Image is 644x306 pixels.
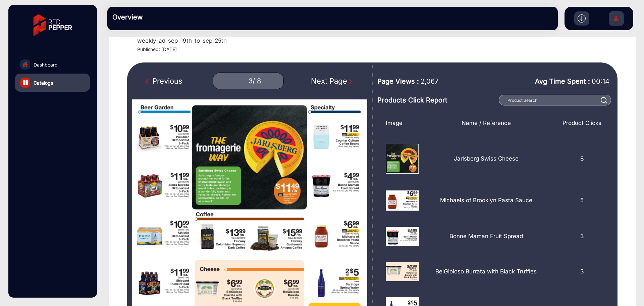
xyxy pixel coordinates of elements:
[253,77,261,85] div: / 8
[553,227,611,246] div: 3
[553,262,611,281] div: 3
[34,79,53,86] span: Catalogs
[15,74,90,92] a: Catalogs
[578,14,586,23] img: h2download.svg
[592,77,609,85] span: 00:14
[609,8,623,31] img: Sign%20Up.svg
[454,155,519,163] p: Jarlsberg Swiss Cheese
[381,119,419,128] div: Image
[535,76,590,86] span: Avg Time Spent :
[34,61,58,68] span: Dashboard
[499,95,611,105] input: Product Search
[386,144,419,174] img: 12442457_3_8_0.png
[22,61,28,68] img: home
[601,97,607,103] img: prodSearch%20_white.svg
[553,119,611,128] div: Product Clicks
[421,76,438,86] span: 2,067
[29,8,77,42] img: vmg-logo
[449,232,523,241] p: Bonne Maman Fruit Spread
[137,37,227,44] h5: weekly-ad-sep-19th-to-sep-25th
[23,80,28,85] img: catalog
[146,78,152,85] img: Previous Page
[386,262,419,281] img: 17579119240002025-09-12_15-57-26.png
[553,190,611,211] div: 5
[553,144,611,174] div: 8
[440,196,532,205] p: Michaels of Brooklyn Pasta Sauce
[419,119,553,128] div: Name / Reference
[386,227,419,246] img: 17579122670002025-09-12_15-57-07.png
[435,267,537,276] p: BelGioioso Burrata with Black Truffles
[347,78,354,85] img: Next Page
[311,76,354,87] div: Next Page
[112,13,206,21] h3: Overview
[377,76,419,86] span: Page Views :
[377,96,496,104] h3: Products Click Report
[386,190,419,211] img: 12442457_3_6_0.png
[15,55,90,74] a: Dashboard
[146,76,182,87] div: Previous
[137,47,628,52] h4: Published: [DATE]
